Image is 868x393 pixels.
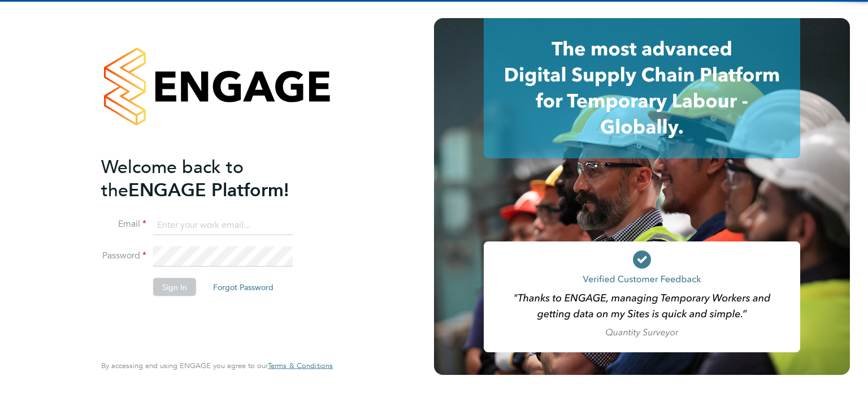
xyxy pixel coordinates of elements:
[101,218,146,230] label: Email
[101,156,244,201] span: Welcome back to the
[101,155,322,201] h2: ENGAGE Platform!
[101,250,146,262] label: Password
[101,361,333,370] span: By accessing and using ENGAGE you agree to our
[268,361,333,370] a: Terms & Conditions
[153,215,293,235] input: Enter your work email...
[153,278,196,296] button: Sign In
[204,278,283,296] button: Forgot Password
